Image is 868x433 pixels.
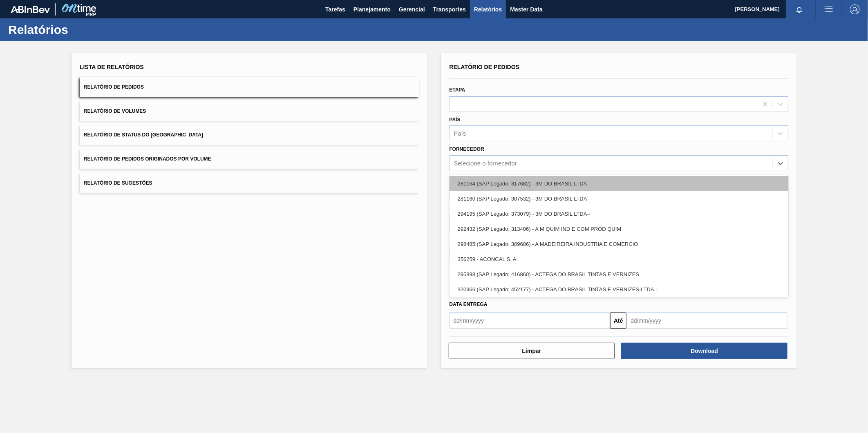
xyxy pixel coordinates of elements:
img: TNhmsLtSVTkK8tSr43FrP2fwEKptu5GPRR3wAAAABJRU5ErkJggg== [11,6,50,13]
h1: Relatórios [8,25,153,34]
button: Download [621,343,787,359]
span: Relatório de Status do [GEOGRAPHIC_DATA] [84,132,203,138]
div: 281164 (SAP Legado: 317682) - 3M DO BRASIL LTDA [450,176,789,191]
span: Transportes [433,4,466,14]
label: Etapa [450,87,465,93]
input: dd/mm/yyyy [450,312,611,329]
button: Relatório de Sugestões [80,173,419,193]
div: 298485 (SAP Legado: 309606) - A MADEIREIRA INDUSTRIA E COMERCIO [450,237,789,252]
button: Até [610,312,626,329]
span: Tarefas [325,4,345,14]
button: Limpar [449,343,615,359]
button: Relatório de Pedidos Originados por Volume [80,149,419,169]
button: Relatório de Status do [GEOGRAPHIC_DATA] [80,125,419,145]
div: País [454,130,466,137]
button: Relatório de Pedidos [80,77,419,97]
span: Relatório de Pedidos Originados por Volume [84,156,211,162]
img: userActions [824,4,834,14]
span: Relatório de Sugestões [84,180,152,186]
button: Relatório de Volumes [80,101,419,121]
span: Relatórios [474,4,502,14]
label: País [450,117,461,123]
span: Relatório de Volumes [84,108,146,114]
span: Relatório de Pedidos [84,84,144,90]
span: Master Data [510,4,542,14]
div: 356259 - ACONCAL S. A. [450,252,789,267]
div: 292432 (SAP Legado: 313406) - A M QUIM IND E COM PROD QUIM [450,221,789,237]
img: Logout [850,4,860,14]
label: Fornecedor [450,146,484,152]
input: dd/mm/yyyy [626,312,787,329]
div: 294195 (SAP Legado: 373079) - 3M DO BRASIL LTDA-- [450,206,789,221]
button: Notificações [786,4,812,15]
span: Gerencial [399,4,425,14]
span: Relatório de Pedidos [450,64,520,70]
span: Data entrega [450,301,488,307]
div: Selecione o fornecedor [454,160,517,167]
div: 320966 (SAP Legado: 452177) - ACTEGA DO BRASIL TINTAS E VERNIZES-LTDA.- [450,282,789,297]
div: 281160 (SAP Legado: 307532) - 3M DO BRASIL LTDA [450,191,789,206]
span: Lista de Relatórios [80,64,144,70]
span: Planejamento [353,4,391,14]
div: 295898 (SAP Legado: 416860) - ACTEGA DO BRASIL TINTAS E VERNIZES [450,267,789,282]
